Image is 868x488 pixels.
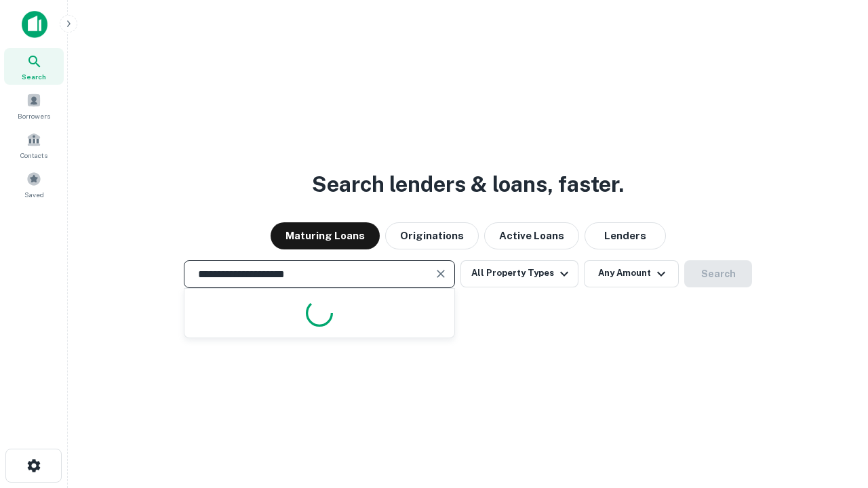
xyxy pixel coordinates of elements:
[800,380,868,445] iframe: Chat Widget
[271,222,380,249] button: Maturing Loans
[484,222,579,249] button: Active Loans
[4,127,64,163] a: Contacts
[22,71,46,82] span: Search
[22,11,47,38] img: capitalize-icon.png
[18,110,50,121] span: Borrowers
[312,168,624,201] h3: Search lenders & loans, faster.
[4,166,64,203] a: Saved
[20,150,47,161] span: Contacts
[460,260,578,287] button: All Property Types
[4,48,64,85] a: Search
[584,260,679,287] button: Any Amount
[4,87,64,124] a: Borrowers
[431,264,450,283] button: Clear
[24,189,44,200] span: Saved
[385,222,479,249] button: Originations
[585,222,666,249] button: Lenders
